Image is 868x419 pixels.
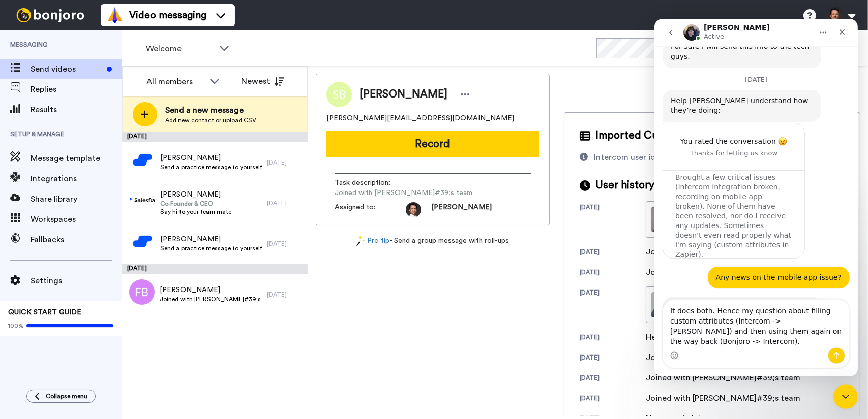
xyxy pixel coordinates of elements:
div: [DATE] [122,264,308,274]
span: Integrations [31,173,122,185]
div: [DATE] [580,203,646,238]
div: [DATE] [580,268,646,278]
div: [DATE] [580,288,646,323]
img: magic-wand.svg [356,236,366,246]
span: Task description : [335,178,406,188]
button: Record [326,131,539,157]
img: 25a09ee6-65ca-4dac-8c5d-155c1396d08a.png [130,147,155,173]
img: d629ba1e-6ac4-4513-9551-a4895c781388-thumb.jpg [651,292,677,317]
span: Results [31,104,122,116]
span: [PERSON_NAME] [160,234,262,244]
img: photo.jpg [406,202,421,217]
span: [PERSON_NAME] [160,285,262,295]
button: Collapse menu [26,390,96,403]
div: [DATE] [267,240,303,248]
img: Image of Sarah Bax [326,82,352,107]
div: Thank you for the feedback. Apologies for any inconvenience, i closed this ticket by accident. I ... [8,278,167,379]
span: Send videos [31,63,103,75]
span: Send a new message [165,104,256,116]
span: [PERSON_NAME][EMAIL_ADDRESS][DOMAIN_NAME] [326,113,514,123]
textarea: Message… [9,281,195,329]
div: [DATE] [267,291,303,299]
span: Settings [31,275,122,287]
span: Add new contact or upload CSV [165,116,256,124]
span: Imported Customer Info [595,128,714,143]
span: [PERSON_NAME] [360,87,447,102]
img: 0a0cc1f7-fbbf-4760-9177-14bc26de692a.png [130,229,155,254]
div: [DATE] [580,333,646,343]
span: QUICK START GUIDE [8,309,81,316]
div: [DATE] [267,199,303,207]
div: Joined with [PERSON_NAME]#39;s team [646,392,800,404]
div: Johann says… [8,278,195,402]
img: bj-logo-header-white.svg [12,8,88,22]
span: Share library [31,193,122,205]
span: Video messaging [129,8,206,22]
img: b46bb965-4e23-4ed9-af25-8a5ad06f61ca.png [130,188,155,213]
a: By[PERSON_NAME][DATE] [646,201,789,238]
a: Pro tip [356,236,390,246]
span: Co-Founder & CEO [160,200,231,208]
div: Intercom user id [594,151,655,164]
span: Say hi to your team mate [160,208,231,216]
button: Send a message… [173,329,191,345]
span: Send a practice message to yourself [160,244,262,252]
div: Joined with [PERSON_NAME]#39;s team [646,372,800,384]
iframe: Intercom live chat [654,19,858,376]
div: All members [146,76,204,88]
iframe: Intercom live chat [833,384,858,409]
span: Welcome [146,43,214,55]
span: [PERSON_NAME] [160,153,262,163]
div: Hello [646,331,697,343]
div: [DATE] [580,353,646,364]
span: 100% [8,321,24,330]
div: [DATE] [122,132,308,142]
span: Message template [31,152,122,165]
span: Joined with [PERSON_NAME]#39;s team [160,295,262,303]
span: User history [595,178,654,193]
span: Fallbacks [31,234,122,246]
img: 9391fff1-bf02-41c2-8a2f-856285bfcf61-thumb.jpg [651,207,677,232]
span: Replies [31,83,122,95]
span: Send a practice message to yourself [160,163,262,171]
span: Workspaces [31,213,122,225]
button: Newest [233,71,292,91]
span: Collapse menu [46,392,87,400]
img: fb.png [129,279,155,305]
div: - Send a group message with roll-ups [316,236,550,246]
button: Emoji picker [16,333,24,341]
a: By[PERSON_NAME][DATE] [646,286,789,323]
div: [DATE] [267,158,303,167]
div: [DATE] [580,394,646,404]
div: Joined with [PERSON_NAME]#39;s team [646,246,800,258]
span: [PERSON_NAME] [431,202,492,217]
div: [DATE] [580,374,646,384]
div: Joined with [PERSON_NAME]#39;s team [646,266,800,278]
span: Joined with [PERSON_NAME]#39;s team [335,188,472,198]
span: [PERSON_NAME] [160,189,231,200]
div: Joined with [PERSON_NAME]#39;s team [646,351,800,364]
span: Assigned to: [335,202,406,217]
img: vm-color.svg [107,7,123,23]
div: [DATE] [580,248,646,258]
